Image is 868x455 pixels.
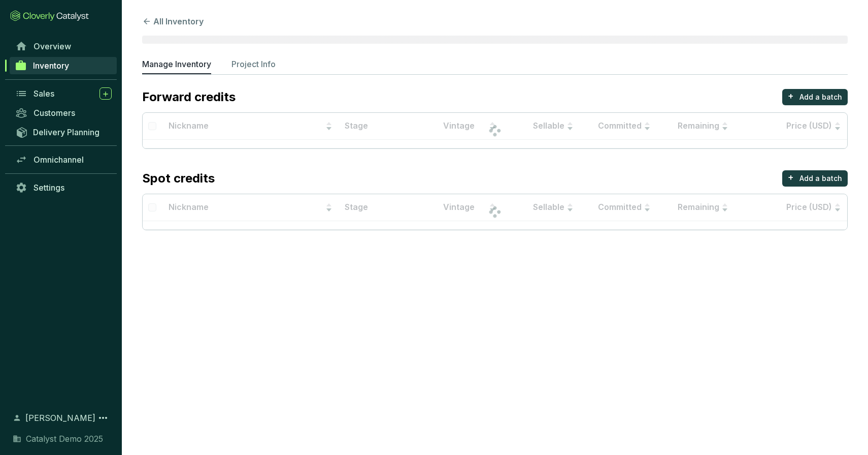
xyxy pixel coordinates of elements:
p: Add a batch [799,92,842,102]
p: + [788,170,794,185]
p: Project Info [231,58,276,70]
span: [PERSON_NAME] [25,412,95,424]
button: +Add a batch [782,89,848,105]
a: Settings [10,179,117,196]
span: Overview [34,41,71,51]
a: Overview [10,38,117,55]
p: + [788,89,794,103]
span: Inventory [33,60,69,71]
p: Manage Inventory [142,58,211,70]
a: Sales [10,85,117,102]
p: Spot credits [142,170,215,187]
span: Delivery Planning [33,127,99,137]
p: Forward credits [142,89,236,105]
a: Delivery Planning [10,124,117,140]
a: Customers [10,104,117,122]
p: Add a batch [799,173,842,184]
span: Catalyst Demo 2025 [26,433,103,445]
a: Inventory [10,57,117,74]
span: Settings [34,183,64,193]
a: Omnichannel [10,151,117,168]
span: Customers [34,108,75,118]
span: Omnichannel [34,155,84,165]
button: All Inventory [142,15,204,27]
span: Sales [34,88,54,99]
button: +Add a batch [782,170,848,187]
